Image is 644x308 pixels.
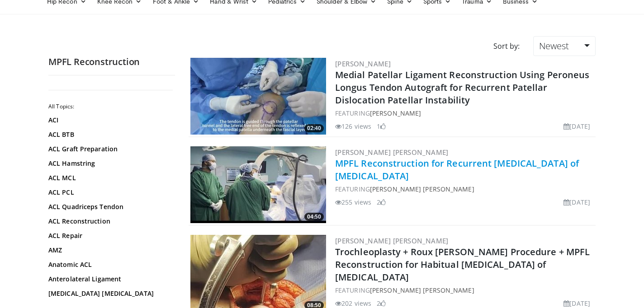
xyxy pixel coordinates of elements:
a: Newest [533,36,596,56]
a: [PERSON_NAME] [PERSON_NAME] [335,148,449,157]
a: ACL Repair [48,231,170,240]
a: ACL Hamstring [48,159,170,168]
div: FEATURING [335,184,594,194]
li: 202 views [335,299,371,308]
a: Medial Patellar Ligament Reconstruction Using Peroneus Longus Tendon Autograft for Recurrent Pate... [335,69,589,106]
h2: All Topics: [48,103,173,110]
li: 2 [377,197,386,207]
li: 255 views [335,197,371,207]
a: [PERSON_NAME] [PERSON_NAME] [335,236,449,245]
li: 1 [377,121,386,131]
a: [MEDICAL_DATA] [MEDICAL_DATA] [48,289,170,298]
li: [DATE] [563,299,590,308]
a: ACL BTB [48,130,170,139]
a: MPFL Reconstruction for Recurrent [MEDICAL_DATA] of [MEDICAL_DATA] [335,157,579,182]
a: ACI [48,116,170,125]
li: [DATE] [563,121,590,131]
img: 9788eed1-0287-45a2-92de-6679ccfddeb5.300x170_q85_crop-smart_upscale.jpg [190,146,326,223]
img: 85872296-369f-4d0a-93b9-06439e7151c3.300x170_q85_crop-smart_upscale.jpg [190,58,326,135]
a: 04:50 [190,146,326,223]
span: 04:50 [304,213,324,221]
h2: MPFL Reconstruction [48,56,175,68]
a: 02:40 [190,58,326,135]
a: [PERSON_NAME] [335,59,391,68]
li: 2 [377,299,386,308]
a: ACL Reconstruction [48,217,170,226]
li: 126 views [335,121,371,131]
a: ACL Graft Preparation [48,145,170,154]
a: ACL Quadriceps Tendon [48,202,170,211]
a: ACL MCL [48,173,170,182]
div: FEATURING [335,285,594,295]
span: 02:40 [304,124,324,132]
a: ACL PCL [48,188,170,197]
a: Anterolateral Ligament [48,275,170,284]
li: [DATE] [563,197,590,207]
div: Sort by: [487,36,526,56]
a: [PERSON_NAME] [PERSON_NAME] [370,286,474,294]
div: FEATURING [335,108,594,118]
span: Newest [539,40,569,52]
a: Trochleoplasty + Roux [PERSON_NAME] Procedure + MPFL Reconstruction for Habitual [MEDICAL_DATA] o... [335,246,590,283]
a: Anatomic ACL [48,260,170,269]
a: [PERSON_NAME] [370,109,421,117]
a: AMZ [48,246,170,255]
a: [PERSON_NAME] [PERSON_NAME] [370,185,474,193]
